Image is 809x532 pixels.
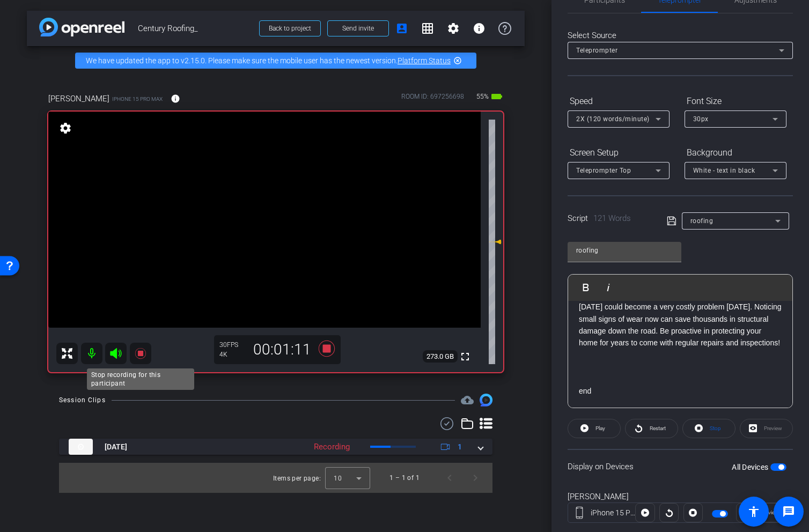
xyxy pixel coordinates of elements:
[693,115,709,123] span: 30px
[568,29,793,42] div: Select Source
[219,341,246,349] div: 30
[246,341,318,359] div: 00:01:11
[327,20,389,36] button: Send invite
[591,507,636,519] div: iPhone 15 Pro Max
[782,505,795,518] mat-icon: message
[308,441,355,453] div: Recording
[579,385,782,397] p: end
[461,394,474,407] mat-icon: cloud_upload
[576,115,650,123] span: 2X (120 words/minute)
[75,53,476,69] div: We have updated the app to v2.15.0. Please make sure the mobile user has the newest version.
[423,350,458,363] span: 273.0 GB
[59,395,106,405] div: Session Clips
[59,439,492,455] mat-expansion-panel-header: thumb-nail[DATE]Recording1
[736,503,792,522] button: Preview
[598,277,619,298] button: Italic (⌘I)
[421,22,434,35] mat-icon: grid_on
[447,22,460,35] mat-icon: settings
[87,368,194,390] div: Stop recording for this participant
[105,441,127,453] span: [DATE]
[219,350,246,359] div: 4K
[398,56,451,65] a: Platform Status
[568,419,621,438] button: Play
[437,465,462,491] button: Previous page
[475,88,490,105] span: 55%
[568,212,652,225] div: Script
[710,425,721,431] span: Stop
[453,56,462,65] mat-icon: highlight_off
[259,20,321,36] button: Back to project
[395,22,408,35] mat-icon: account_box
[227,341,238,349] span: FPS
[39,18,124,36] img: app-logo
[171,94,180,104] mat-icon: info
[480,394,492,407] img: Session clips
[473,22,486,35] mat-icon: info
[273,473,321,484] div: Items per page:
[138,18,253,39] span: Century Roofing_
[650,425,666,431] span: Restart
[269,25,311,32] span: Back to project
[685,144,786,162] div: Background
[461,394,474,407] span: Destinations for your clips
[593,213,631,223] span: 121 Words
[625,419,678,438] button: Restart
[568,92,670,110] div: Speed
[576,47,617,54] span: Teleprompter
[568,144,670,162] div: Screen Setup
[112,95,163,103] span: iPhone 15 Pro Max
[58,122,73,135] mat-icon: settings
[342,24,374,33] span: Send invite
[389,472,420,483] div: 1 – 1 of 1
[747,505,760,518] mat-icon: accessibility
[682,419,736,438] button: Stop
[732,462,770,472] label: All Devices
[761,509,779,515] span: Preview
[568,491,793,503] div: [PERSON_NAME]
[576,167,631,174] span: Teleprompter Top
[490,90,503,103] mat-icon: battery_std
[458,441,462,453] span: 1
[459,350,472,363] mat-icon: fullscreen
[693,167,755,174] span: White - text in black
[489,235,502,248] mat-icon: 0 dB
[576,244,673,257] input: Title
[401,92,464,107] div: ROOM ID: 697256698
[48,93,109,105] span: [PERSON_NAME]
[685,92,786,110] div: Font Size
[690,217,714,225] span: roofing
[69,439,93,455] img: thumb-nail
[568,449,793,484] div: Display on Devices
[462,465,488,491] button: Next page
[595,425,605,431] span: Play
